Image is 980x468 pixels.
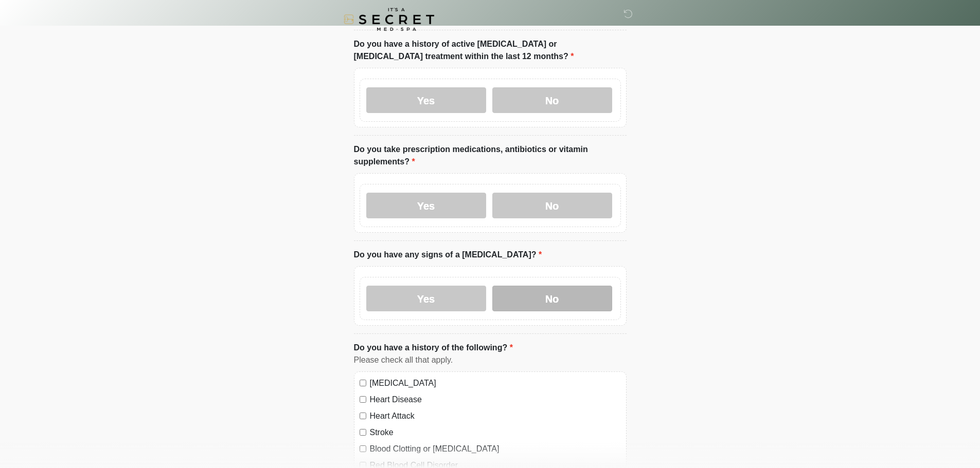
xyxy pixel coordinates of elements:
label: No [492,87,612,113]
label: Stroke [370,426,621,439]
img: It's A Secret Med Spa Logo [344,8,434,31]
label: No [492,193,612,218]
div: Please check all that apply. [354,354,627,366]
input: [MEDICAL_DATA] [360,380,366,386]
label: [MEDICAL_DATA] [370,377,621,389]
label: Do you have a history of the following? [354,342,513,354]
label: Yes [366,87,486,113]
label: Do you take prescription medications, antibiotics or vitamin supplements? [354,143,627,168]
label: Heart Attack [370,410,621,422]
label: No [492,286,612,311]
input: Stroke [360,429,366,436]
input: Heart Disease [360,396,366,403]
label: Yes [366,286,486,311]
label: Heart Disease [370,394,621,406]
input: Heart Attack [360,413,366,419]
label: Blood Clotting or [MEDICAL_DATA] [370,443,621,455]
label: Do you have any signs of a [MEDICAL_DATA]? [354,249,542,261]
input: Blood Clotting or [MEDICAL_DATA] [360,445,366,452]
label: Do you have a history of active [MEDICAL_DATA] or [MEDICAL_DATA] treatment within the last 12 mon... [354,38,627,63]
label: Yes [366,193,486,218]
